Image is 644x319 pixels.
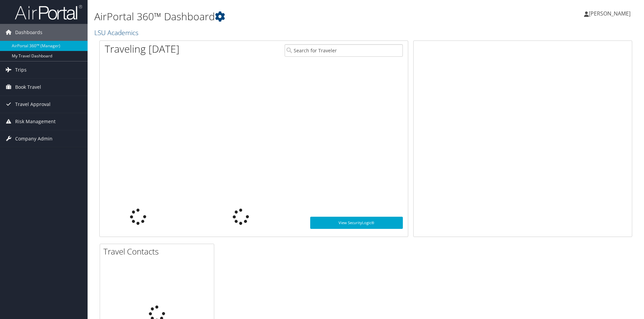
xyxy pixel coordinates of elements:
input: Search for Traveler [285,44,403,57]
span: Company Admin [15,130,53,147]
h1: Traveling [DATE] [105,42,180,56]
h1: AirPortal 360™ Dashboard [94,9,456,24]
span: Trips [15,61,27,78]
img: airportal-logo.png [15,4,82,20]
a: LSU Academics [94,28,140,37]
span: Travel Approval [15,96,51,113]
span: Book Travel [15,79,41,96]
a: [PERSON_NAME] [584,3,637,24]
span: Risk Management [15,113,56,130]
span: Dashboards [15,24,42,41]
a: View SecurityLogic® [310,217,403,229]
span: [PERSON_NAME] [589,10,631,17]
h2: Travel Contacts [103,246,214,257]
